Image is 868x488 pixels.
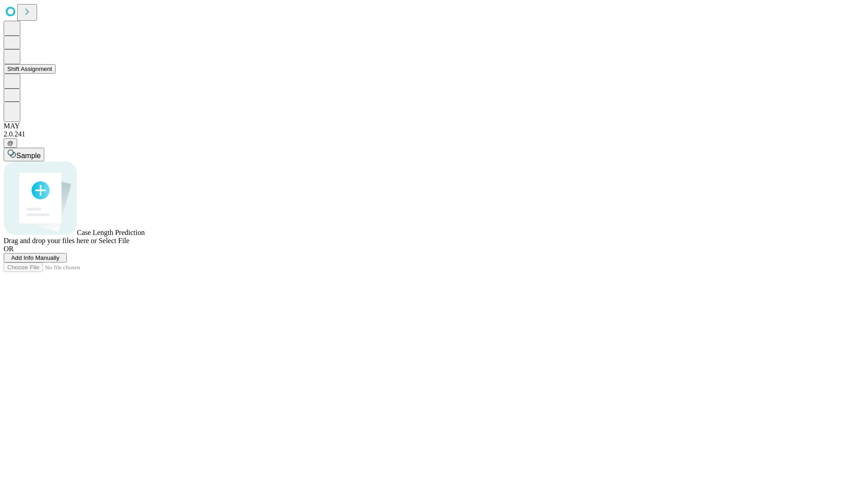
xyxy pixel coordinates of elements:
[4,237,97,244] span: Drag and drop your files here or
[4,138,17,148] button: @
[4,148,44,161] button: Sample
[77,229,145,236] span: Case Length Prediction
[7,140,14,146] span: @
[99,237,129,244] span: Select File
[11,254,60,261] span: Add Info Manually
[4,130,864,138] div: 2.0.241
[4,64,56,74] button: Shift Assignment
[4,245,14,253] span: OR
[16,152,41,160] span: Sample
[4,122,864,130] div: MAY
[4,253,67,263] button: Add Info Manually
